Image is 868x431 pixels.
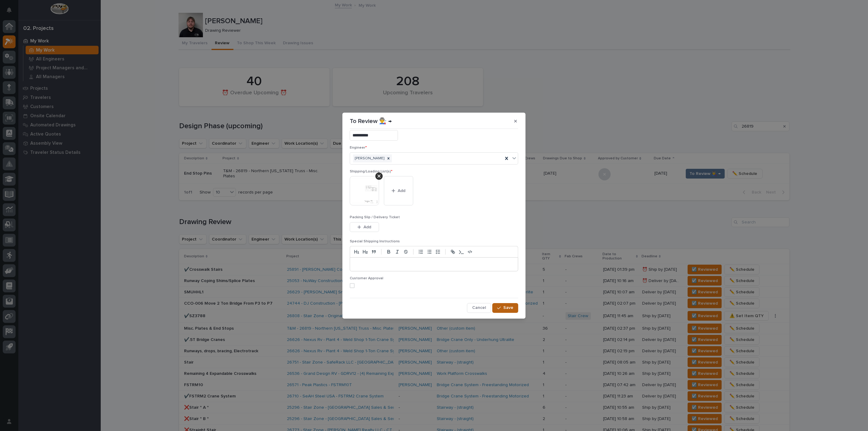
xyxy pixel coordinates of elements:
button: Add [384,176,413,205]
span: Save [503,305,513,310]
span: Engineer [350,146,367,150]
span: Packing Slip / Delivery Ticket [350,215,400,219]
div: [PERSON_NAME] [353,154,385,163]
button: Cancel [467,303,491,313]
span: Shipping/Loading List(s) [350,170,392,173]
button: Add [350,222,379,232]
span: Cancel [472,305,486,310]
button: Save [492,303,518,313]
span: Add [398,188,406,194]
p: To Review 👨‍🏭 → [350,118,392,125]
span: Special Shipping Instructions [350,240,400,243]
span: Customer Approval [350,277,383,280]
span: Add [364,224,371,230]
